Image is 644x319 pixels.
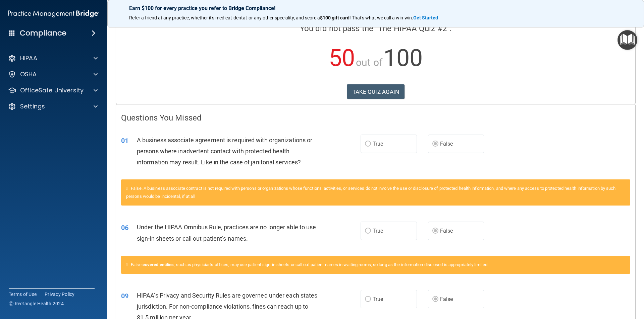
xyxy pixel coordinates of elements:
input: True [365,297,371,302]
span: ! That's what we call a win-win. [350,15,413,20]
span: False [440,141,453,147]
span: A business associate agreement is required with organizations or persons where inadvertent contac... [137,137,312,166]
span: 100 [383,44,423,72]
p: OSHA [20,70,37,78]
span: 09 [121,292,128,300]
a: HIPAA [8,54,98,62]
span: False. A business associate contract is not required with persons or organizations whose function... [126,186,616,199]
span: Refer a friend at any practice, whether it's medical, dental, or any other speciality, and score a [129,15,320,20]
button: Open Resource Center [618,30,637,50]
span: False [440,228,453,234]
span: True [373,228,383,234]
input: False [432,297,438,302]
h4: You did not pass the " ". [121,24,630,33]
a: Settings [8,102,98,110]
input: True [365,142,371,147]
span: True [373,141,383,147]
input: False [432,142,438,147]
span: out of [356,57,382,68]
span: False [440,296,453,302]
button: TAKE QUIZ AGAIN [347,84,405,99]
p: OfficeSafe University [20,86,84,94]
h4: Compliance [20,28,66,38]
input: False [432,229,438,234]
p: HIPAA [20,54,37,62]
a: Get Started [413,15,439,20]
span: 01 [121,137,128,145]
span: True [373,296,383,302]
span: The HIPAA Quiz #2 [378,24,447,33]
strong: $100 gift card [320,15,350,20]
img: PMB logo [8,7,99,20]
p: Settings [20,102,45,110]
span: 50 [329,44,355,72]
strong: Get Started [413,15,438,20]
p: Earn $100 for every practice you refer to Bridge Compliance! [129,5,622,11]
span: Under the HIPAA Omnibus Rule, practices are no longer able to use sign-in sheets or call out pati... [137,224,316,242]
a: OSHA [8,70,98,78]
span: False. , such as physician’s offices, may use patient sign-in sheets or call out patient names in... [131,262,487,267]
h4: Questions You Missed [121,113,630,122]
span: Ⓒ Rectangle Health 2024 [9,300,64,307]
a: covered entities [143,262,174,267]
a: Privacy Policy [45,291,75,298]
a: Terms of Use [9,291,37,298]
a: OfficeSafe University [8,86,98,94]
input: True [365,229,371,234]
span: 06 [121,224,128,232]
